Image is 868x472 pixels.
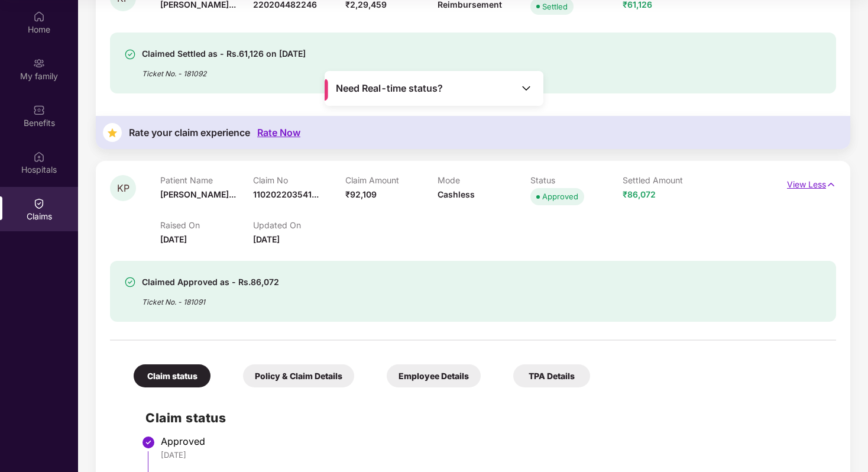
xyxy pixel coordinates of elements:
p: View Less [787,175,836,191]
span: [PERSON_NAME]... [160,189,236,199]
img: svg+xml;base64,PHN2ZyB3aWR0aD0iMjAiIGhlaWdodD0iMjAiIHZpZXdCb3g9IjAgMCAyMCAyMCIgZmlsbD0ibm9uZSIgeG... [33,57,45,69]
div: Settled [542,1,568,12]
img: svg+xml;base64,PHN2ZyBpZD0iQmVuZWZpdHMiIHhtbG5zPSJodHRwOi8vd3d3LnczLm9yZy8yMDAwL3N2ZyIgd2lkdGg9Ij... [33,104,45,116]
h2: Claim status [145,408,824,428]
p: Raised On [160,220,252,230]
img: svg+xml;base64,PHN2ZyBpZD0iSG9zcGl0YWxzIiB4bWxucz0iaHR0cDovL3d3dy53My5vcmcvMjAwMC9zdmciIHdpZHRoPS... [33,151,45,163]
p: Status [530,175,623,185]
span: Need Real-time status? [336,82,443,95]
div: [DATE] [161,450,824,460]
span: ₹86,072 [623,189,656,199]
img: Toggle Icon [520,82,532,94]
div: TPA Details [513,364,590,387]
span: ₹92,109 [345,189,377,199]
p: Settled Amount [623,175,715,185]
p: Mode [438,175,530,185]
span: KP [117,183,129,193]
img: svg+xml;base64,PHN2ZyBpZD0iU3VjY2Vzcy0zMngzMiIgeG1sbnM9Imh0dHA6Ly93d3cudzMub3JnLzIwMDAvc3ZnIiB3aW... [124,276,136,288]
div: Rate Now [257,127,300,138]
div: Ticket No. - 181092 [142,61,306,79]
p: Updated On [253,220,345,230]
img: svg+xml;base64,PHN2ZyBpZD0iU3RlcC1Eb25lLTMyeDMyIiB4bWxucz0iaHR0cDovL3d3dy53My5vcmcvMjAwMC9zdmciIH... [141,435,156,450]
span: 110202203541... [253,189,319,199]
div: Claim status [134,364,210,387]
p: Claim Amount [345,175,438,185]
img: svg+xml;base64,PHN2ZyBpZD0iQ2xhaW0iIHhtbG5zPSJodHRwOi8vd3d3LnczLm9yZy8yMDAwL3N2ZyIgd2lkdGg9IjIwIi... [33,198,45,209]
p: Claim No [253,175,345,185]
div: Employee Details [387,364,481,387]
img: svg+xml;base64,PHN2ZyBpZD0iSG9tZSIgeG1sbnM9Imh0dHA6Ly93d3cudzMub3JnLzIwMDAvc3ZnIiB3aWR0aD0iMjAiIG... [33,11,45,22]
div: Ticket No. - 181091 [142,289,279,308]
div: Claimed Settled as - Rs.61,126 on [DATE] [142,47,306,61]
img: svg+xml;base64,PHN2ZyB4bWxucz0iaHR0cDovL3d3dy53My5vcmcvMjAwMC9zdmciIHdpZHRoPSIzNyIgaGVpZ2h0PSIzNy... [103,123,122,142]
img: svg+xml;base64,PHN2ZyBpZD0iU3VjY2Vzcy0zMngzMiIgeG1sbnM9Imh0dHA6Ly93d3cudzMub3JnLzIwMDAvc3ZnIiB3aW... [124,49,136,60]
div: Rate your claim experience [129,127,250,138]
span: [DATE] [160,234,187,244]
div: Approved [542,190,578,202]
span: [DATE] [253,234,280,244]
div: Claimed Approved as - Rs.86,072 [142,275,279,289]
div: Policy & Claim Details [243,364,354,387]
img: svg+xml;base64,PHN2ZyB4bWxucz0iaHR0cDovL3d3dy53My5vcmcvMjAwMC9zdmciIHdpZHRoPSIxNyIgaGVpZ2h0PSIxNy... [826,178,836,191]
p: Patient Name [160,175,252,185]
span: Cashless [438,189,475,199]
div: Approved [161,435,824,447]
